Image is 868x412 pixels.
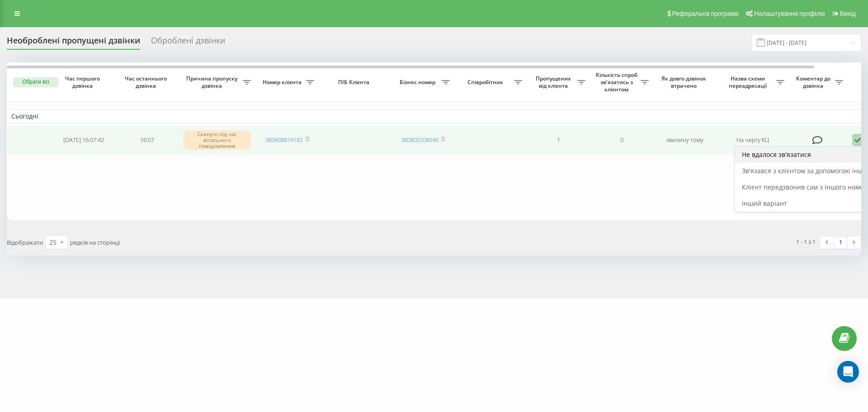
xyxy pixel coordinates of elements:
[183,75,243,89] span: Причина пропуску дзвінка
[123,75,171,89] span: Час останнього дзвінка
[793,75,835,89] span: Коментар до дзвінка
[653,125,717,155] td: хвилину тому
[7,238,43,246] span: Відображати
[115,125,179,155] td: 16:07
[59,75,108,89] span: Час першого дзвінка
[721,75,776,89] span: Назва схеми переадресації
[70,238,120,246] span: рядків на сторінці
[396,79,442,86] span: Бізнес номер
[590,125,653,155] td: 0
[7,36,140,50] div: Необроблені пропущені дзвінки
[151,36,225,50] div: Оброблені дзвінки
[49,238,57,247] div: 25
[183,130,251,150] div: Скинуто під час вітального повідомлення
[834,236,847,249] a: 1
[265,136,303,144] a: 380668874182
[672,10,739,17] span: Реферальна програма
[742,199,787,208] span: Інший варіант
[796,237,816,246] div: 1 - 1 з 1
[13,77,58,87] button: Обрати всі
[660,75,709,89] span: Як довго дзвінок втрачено
[594,71,641,93] span: Кількість спроб зв'язатись з клієнтом
[754,10,825,17] span: Налаштування профілю
[717,125,789,155] td: На чергу КЦ
[459,79,514,86] span: Співробітник
[52,125,115,155] td: [DATE] 16:07:42
[742,150,811,159] span: Не вдалося зв'язатися
[326,79,383,86] span: ПІБ Клієнта
[840,10,856,17] span: Вихід
[260,79,306,86] span: Номер клієнта
[527,125,590,155] td: 1
[837,361,859,383] div: Open Intercom Messenger
[531,75,577,89] span: Пропущених від клієнта
[401,136,439,144] a: 380800208946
